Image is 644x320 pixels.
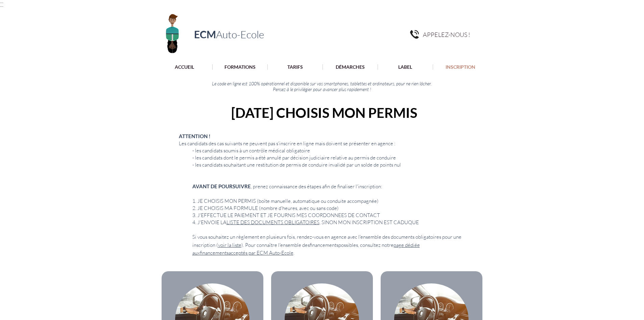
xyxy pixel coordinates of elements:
span: financements [200,250,229,256]
p: LABEL [395,64,415,70]
span: Le code en ligne est 100% opérationnel et disponible sur vos smartphones, tablettes et ordinateur... [212,81,432,86]
span: 4. J'ENVOIE LA , SINON MON INSCRIPTION EST CADUQUE [192,219,419,226]
span: 2. JE CHOISIS MA FORMULE (nombre d'heures, avec ou sans code) [192,205,339,211]
span: 1. JE CHOISIS MON PERMIS (boîte manuelle, automatique ou conduite accompagnée) [192,198,379,204]
img: Logo ECM en-tête.png [156,10,188,56]
span: Pensez à le privilégier pour avancer plus rapidement ! [273,86,371,92]
span: APPELEZ-NOUS ! [423,31,470,38]
p: DÉMARCHES [332,64,368,70]
img: pngegg.png [410,30,419,39]
p: ACCUEIL [171,64,197,70]
a: INSCRIPTION [433,64,488,70]
a: LISTE DES DOCUMENTS OBLIGATOIRES [226,219,319,226]
span: 3. J'EFFECTUE LE PAIEMENT ET JE FOURNIS MES COORDONNEES DE CONTACT [192,212,380,218]
span: ATTENTIO [179,133,204,139]
a: ECMAuto-Ecole [194,28,264,40]
span: N ! [204,133,210,139]
span: ECM [194,28,216,40]
a: LABEL [378,64,433,70]
a: voir la liste [218,242,241,248]
span: - les candidats souhaitant une restitution de permis de conduire invalidé par un solde de points nul [192,162,401,168]
span: acceptés par ECM Auto-Ecole [229,250,293,256]
span: [DATE] CHOISIS MON PERMIS [231,105,417,121]
span: Les candidats des cas suivants ne peuvent pas s'inscrire en ligne mais doivent se présenter en ag... [179,140,396,147]
a: DÉMARCHES [323,64,378,70]
a: APPELEZ-NOUS ! [423,30,477,39]
a: FORMATIONS [212,64,267,70]
span: Auto-Ecole [216,28,264,41]
span: : [381,183,382,190]
span: , prenez connaissance des étapes afin de finaliser l'inscription [192,183,381,190]
p: TARIFS [284,64,306,70]
a: TARIFS [267,64,323,70]
span: - les candidats soumis à un contrôle médical obligatoire [192,147,310,154]
nav: Site [157,64,488,70]
a: ACCUEIL [157,64,212,70]
span: - les candidats dont le permis a été annulé par décision judiciaire relative au permis de conduire [192,154,396,161]
span: financements [310,242,338,248]
span: AVANT DE POURSUIVRE [192,183,251,189]
p: INSCRIPTION [442,64,479,70]
p: FORMATIONS [221,64,259,70]
span: Si vous souhaitez un règlement en plusieurs fois, rendez-vous en agence avec l'ensemble des docum... [192,234,461,248]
